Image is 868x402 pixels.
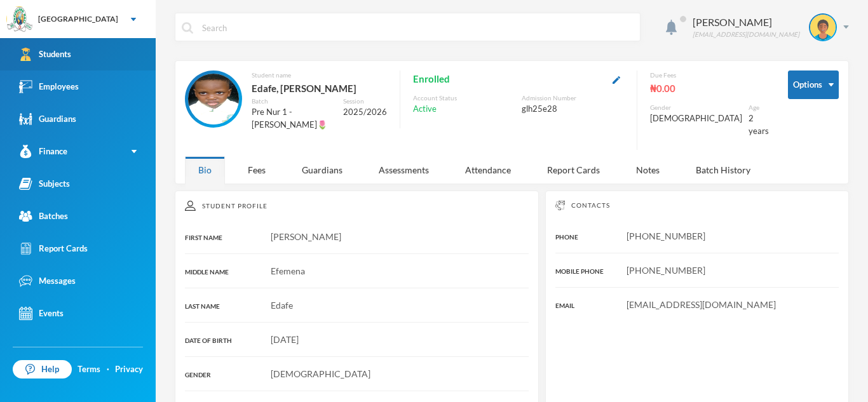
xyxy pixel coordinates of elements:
[188,74,239,124] img: STUDENT
[627,265,705,276] span: [PHONE_NUMBER]
[19,177,70,191] div: Subjects
[13,360,72,379] a: Help
[234,156,279,184] div: Fees
[107,363,109,376] div: ·
[19,210,68,223] div: Batches
[38,13,118,25] div: [GEOGRAPHIC_DATA]
[627,299,776,310] span: [EMAIL_ADDRESS][DOMAIN_NAME]
[623,156,673,184] div: Notes
[271,265,305,276] span: Efemena
[650,112,742,125] div: [DEMOGRAPHIC_DATA]
[252,80,387,97] div: Edafe, [PERSON_NAME]
[693,15,799,30] div: [PERSON_NAME]
[252,70,387,80] div: Student name
[271,231,341,242] span: [PERSON_NAME]
[201,13,634,42] input: Search
[650,80,769,97] div: ₦0.00
[252,106,334,131] div: Pre Nur 1 - [PERSON_NAME]🌷
[78,363,100,376] a: Terms
[19,80,79,93] div: Employees
[271,368,370,379] span: [DEMOGRAPHIC_DATA]
[534,156,613,184] div: Report Cards
[693,30,799,39] div: [EMAIL_ADDRESS][DOMAIN_NAME]
[288,156,356,184] div: Guardians
[522,103,624,116] div: glh25e28
[810,15,836,40] img: STUDENT
[271,334,299,345] span: [DATE]
[682,156,764,184] div: Batch History
[271,300,293,311] span: Edafe
[788,70,839,99] button: Options
[7,7,32,32] img: logo
[749,103,769,112] div: Age
[413,103,437,116] span: Active
[19,307,64,320] div: Events
[650,70,769,80] div: Due Fees
[115,363,143,376] a: Privacy
[19,274,76,288] div: Messages
[185,201,529,211] div: Student Profile
[749,112,769,137] div: 2 years
[627,231,705,241] span: [PHONE_NUMBER]
[343,106,387,119] div: 2025/2026
[413,70,450,87] span: Enrolled
[650,103,742,112] div: Gender
[343,97,387,106] div: Session
[452,156,524,184] div: Attendance
[182,22,193,34] img: search
[555,201,839,210] div: Contacts
[19,112,76,126] div: Guardians
[252,97,334,106] div: Batch
[19,48,71,61] div: Students
[19,242,88,255] div: Report Cards
[365,156,442,184] div: Assessments
[413,93,515,103] div: Account Status
[19,145,67,158] div: Finance
[609,72,624,86] button: Edit
[522,93,624,103] div: Admission Number
[185,156,225,184] div: Bio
